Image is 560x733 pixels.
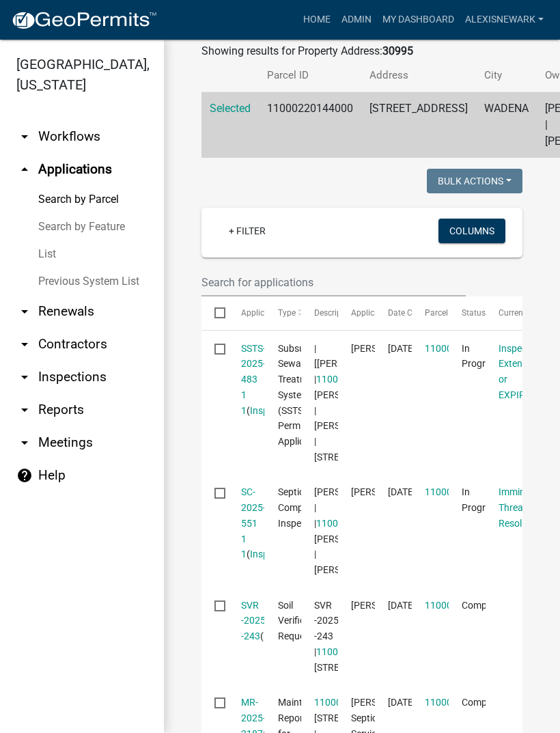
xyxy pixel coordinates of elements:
div: ( ) [241,341,252,419]
div: ( ) [241,598,252,644]
span: Parcel ID [425,308,458,318]
i: arrow_drop_down [16,369,33,385]
td: [STREET_ADDRESS] [361,92,476,158]
a: Inspections [264,631,313,641]
a: SC-2025-551 1 1 [241,486,266,559]
a: SSTS-2025-483 1 1 [241,343,266,416]
span: Current Activity [499,308,555,318]
a: 11000220144000 [425,343,501,354]
span: Date Created [388,308,436,318]
span: 09/28/2025 [388,343,416,354]
button: Bulk Actions [427,169,522,193]
td: WADENA [476,92,537,158]
datatable-header-cell: Application Number [227,296,264,329]
span: In Progress [462,486,500,513]
span: Completed [462,600,507,611]
a: My Dashboard [377,7,460,33]
span: SVR -2025 -243 | 11000220144000 | 30995 615TH AVE [314,600,398,673]
span: 08/03/2025 [388,600,416,611]
span: 05/27/2025 [388,697,416,708]
input: Search for applications [201,268,466,296]
i: arrow_drop_down [16,402,33,418]
a: 11000220144000 [425,697,501,708]
datatable-header-cell: Select [201,296,227,329]
strong: 30995 [382,44,413,57]
th: Address [361,59,476,92]
a: 11000220144000 [316,646,393,657]
a: Inspections [250,549,299,559]
i: arrow_drop_up [16,161,33,178]
span: Status [462,308,486,318]
datatable-header-cell: Description [301,296,338,329]
a: 11000220144000 [425,486,501,497]
th: Parcel ID [259,59,361,92]
datatable-header-cell: Parcel ID [412,296,449,329]
span: Sheila Dahl | | 11000220144000 | GREGORY T MALONE | MARY K MALONE [314,486,395,575]
span: Scott M Ellingson [351,486,424,497]
a: 11000220144000 [314,697,391,708]
td: 11000220144000 [259,92,361,158]
a: Imminent Threat Resolution [499,486,544,529]
a: 11000220144000 [425,600,501,611]
span: Septic Compliance Inspection [278,486,328,529]
i: help [16,467,33,484]
div: Showing results for Property Address: [201,43,522,59]
a: Inspections [250,405,299,416]
span: | [Alexis Newark] | 11000220144000 | GREGORY T MALONE | MARY K MALONE | 30995 615TH AVE [314,343,398,462]
a: 11000220144000 [316,518,393,529]
a: Admin [336,7,377,33]
th: City [476,59,537,92]
datatable-header-cell: Date Created [375,296,412,329]
datatable-header-cell: Status [449,296,486,329]
span: Subsurface Sewage Treatment System (SSTS) Permit Application [278,343,326,447]
a: 11000220144000 [316,374,393,385]
span: Type [278,308,296,318]
i: arrow_drop_down [16,434,33,451]
a: Inspection, Extension or EXPIRED [499,343,545,400]
datatable-header-cell: Type [264,296,301,329]
span: Soil Verification Request [278,600,326,642]
div: ( ) [241,484,252,562]
span: Description [314,308,356,318]
i: arrow_drop_down [16,303,33,320]
span: Scott M Ellingson [351,343,424,354]
a: SVR -2025 -243 [241,600,266,642]
span: 08/19/2025 [388,486,416,497]
a: alexisnewark [460,7,549,33]
datatable-header-cell: Current Activity [486,296,522,329]
i: arrow_drop_down [16,128,33,145]
span: Application Number [241,308,316,318]
a: Home [298,7,336,33]
datatable-header-cell: Applicant [338,296,375,329]
span: Completed [462,697,507,708]
a: Selected [210,102,251,115]
span: In Progress [462,343,500,370]
a: + Filter [218,219,277,243]
i: arrow_drop_down [16,336,33,352]
span: Scott M Ellingson [351,600,424,611]
span: Applicant [351,308,387,318]
button: Columns [438,219,505,243]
